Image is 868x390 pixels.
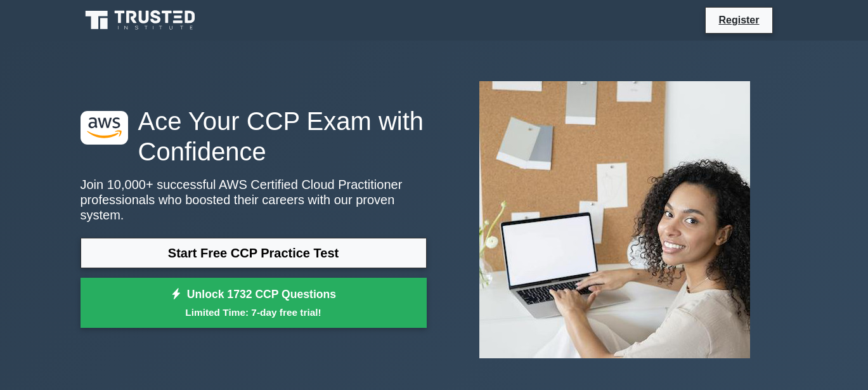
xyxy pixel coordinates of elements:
[81,177,427,223] p: Join 10,000+ successful AWS Certified Cloud Practitioner professionals who boosted their careers ...
[96,305,411,320] small: Limited Time: 7-day free trial!
[81,278,427,328] a: Unlock 1732 CCP QuestionsLimited Time: 7-day free trial!
[711,12,767,28] a: Register
[81,238,427,268] a: Start Free CCP Practice Test
[81,106,427,167] h1: Ace Your CCP Exam with Confidence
